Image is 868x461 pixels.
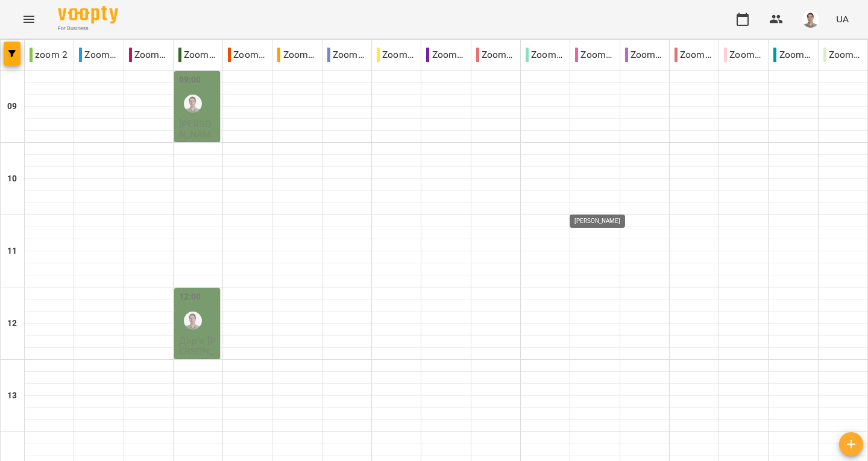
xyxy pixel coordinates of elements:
p: Zoom Абігейл [79,48,118,62]
span: Дар'я [PERSON_NAME] [179,335,216,368]
p: Zoom Юлія [773,48,813,62]
h6: 12 [7,317,17,330]
label: 09:00 [179,74,201,87]
p: Zoom [PERSON_NAME] [178,48,218,62]
button: Створити урок [839,432,863,456]
p: Zoom [PERSON_NAME] [575,48,614,62]
h6: 10 [7,172,17,186]
p: Zoom [PERSON_NAME] [675,48,714,62]
h6: 09 [7,100,17,113]
p: Zoom Юля [823,48,863,62]
button: Menu [14,5,43,34]
p: Zoom [PERSON_NAME] [327,48,366,62]
button: UA [831,8,854,30]
span: UA [836,13,849,25]
img: 08937551b77b2e829bc2e90478a9daa6.png [802,11,819,28]
p: Zoom [PERSON_NAME] [526,48,565,62]
img: Андрій [184,312,202,330]
p: Zoom [PERSON_NAME] [426,48,465,62]
p: Zoom [PERSON_NAME] [377,48,416,62]
span: [PERSON_NAME] [179,118,212,151]
p: Zoom [PERSON_NAME] [724,48,763,62]
p: zoom 2 [30,48,68,62]
p: Zoom Оксана [625,48,664,62]
h6: 11 [7,245,17,258]
p: Zoom Даніела [228,48,267,62]
p: Zoom Жюлі [277,48,316,62]
p: Zoom Анастасія [129,48,168,62]
span: For Business [58,25,118,33]
p: Zoom [PERSON_NAME] [476,48,515,62]
img: Андрій [184,95,202,113]
h6: 13 [7,389,17,403]
img: Voopty Logo [58,6,118,24]
label: 12:00 [179,290,201,304]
